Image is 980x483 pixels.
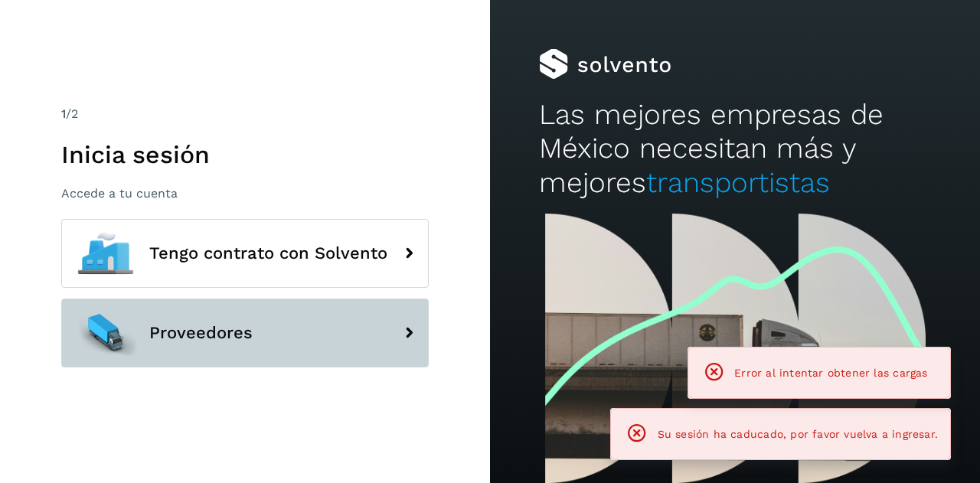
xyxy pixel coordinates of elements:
[61,140,429,169] h1: Inicia sesión
[734,367,927,379] span: Error al intentar obtener las cargas
[61,186,429,201] p: Accede a tu cuenta
[539,98,931,200] h2: Las mejores empresas de México necesitan más y mejores
[658,428,938,440] span: Su sesión ha caducado, por favor vuelva a ingresar.
[61,219,429,288] button: Tengo contrato con Solvento
[149,244,387,263] span: Tengo contrato con Solvento
[61,105,429,123] div: /2
[61,106,66,121] span: 1
[149,324,253,342] span: Proveedores
[61,299,429,367] button: Proveedores
[646,166,830,199] span: transportistas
